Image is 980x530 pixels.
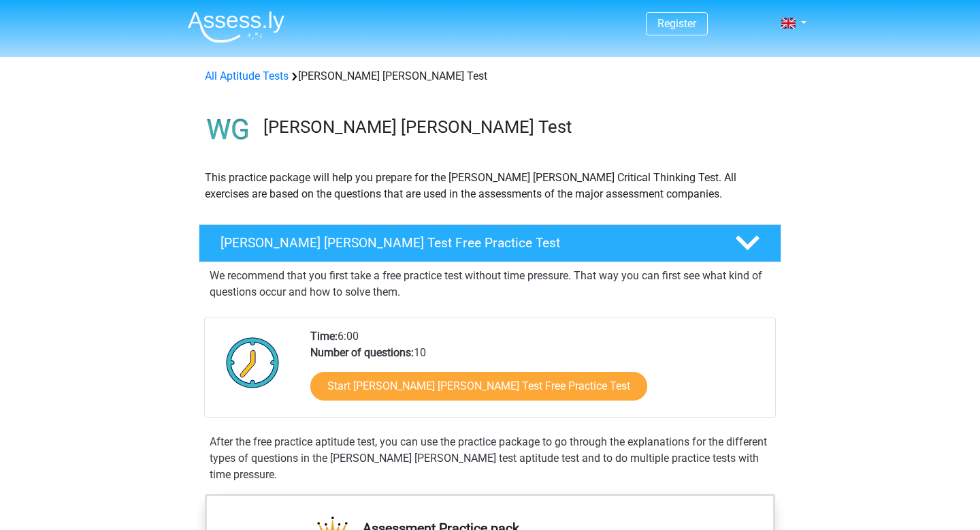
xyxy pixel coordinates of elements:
a: [PERSON_NAME] [PERSON_NAME] Test Free Practice Test [193,224,787,262]
a: Start [PERSON_NAME] [PERSON_NAME] Test Free Practice Test [310,372,647,401]
img: watson glaser test [199,101,257,159]
h3: [PERSON_NAME] [PERSON_NAME] Test [263,116,770,138]
img: Clock [218,328,287,396]
a: Register [657,17,696,30]
div: [PERSON_NAME] [PERSON_NAME] Test [199,68,781,84]
b: Number of questions: [310,346,414,359]
div: 6:00 10 [300,328,774,417]
p: This practice package will help you prepare for the [PERSON_NAME] [PERSON_NAME] Critical Thinking... [205,170,775,202]
img: Assessly [188,11,284,43]
a: All Aptitude Tests [205,69,289,82]
b: Time: [310,330,338,343]
h4: [PERSON_NAME] [PERSON_NAME] Test Free Practice Test [220,235,713,251]
div: After the free practice aptitude test, you can use the practice package to go through the explana... [204,434,776,483]
p: We recommend that you first take a free practice test without time pressure. That way you can fir... [210,268,770,300]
